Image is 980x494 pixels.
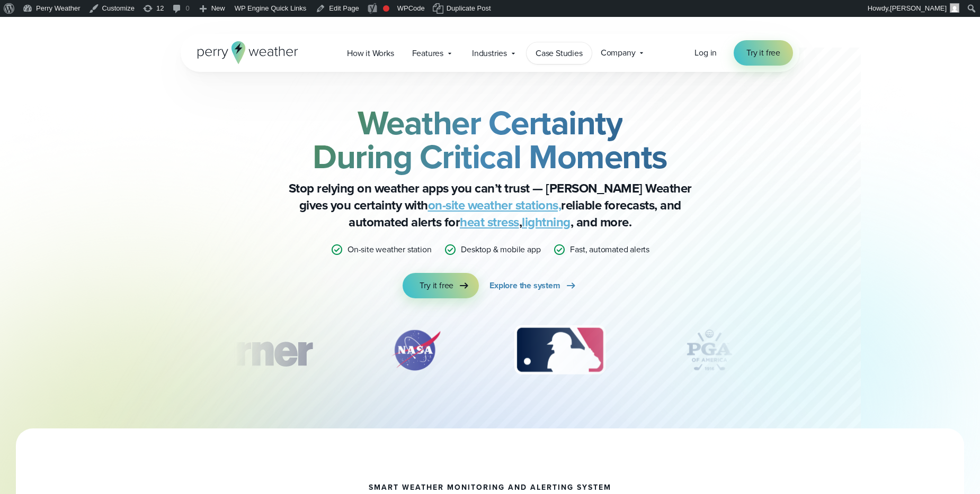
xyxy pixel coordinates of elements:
[694,47,717,59] span: Log in
[504,324,616,377] img: MLB.svg
[460,213,519,232] a: heat stress
[338,42,403,64] a: How it Works
[278,180,702,231] p: Stop relying on weather apps you can’t trust — [PERSON_NAME] Weather gives you certainty with rel...
[472,47,507,60] span: Industries
[527,42,592,64] a: Case Studies
[746,47,780,59] span: Try it free
[504,324,616,377] div: 3 of 12
[667,324,752,377] img: PGA.svg
[177,324,328,377] img: Turner-Construction_1.svg
[347,47,394,60] span: How it Works
[522,213,571,232] a: lightning
[369,483,611,492] h1: smart weather monitoring and alerting system
[420,279,453,292] span: Try it free
[383,5,389,12] div: Focus keyphrase not set
[379,324,453,377] img: NASA.svg
[428,196,562,215] a: on-site weather stations,
[536,47,583,60] span: Case Studies
[667,324,752,377] div: 4 of 12
[379,324,453,377] div: 2 of 12
[234,324,746,382] div: slideshow
[489,273,577,298] a: Explore the system
[890,4,947,12] span: [PERSON_NAME]
[403,273,479,298] a: Try it free
[461,243,540,256] p: Desktop & mobile app
[313,98,667,181] strong: Weather Certainty During Critical Moments
[694,47,717,59] a: Log in
[734,40,793,66] a: Try it free
[412,47,443,60] span: Features
[177,324,328,377] div: 1 of 12
[489,279,560,292] span: Explore the system
[348,243,431,256] p: On-site weather station
[570,243,649,256] p: Fast, automated alerts
[601,47,636,59] span: Company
